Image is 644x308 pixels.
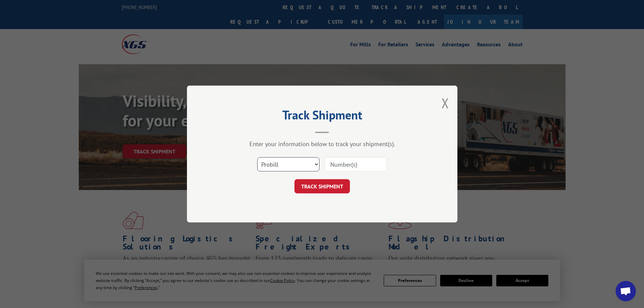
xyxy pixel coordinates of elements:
[294,179,350,193] button: TRACK SHIPMENT
[616,281,636,301] div: Open chat
[221,140,424,148] div: Enter your information below to track your shipment(s).
[442,94,449,112] button: Close modal
[221,110,424,123] h2: Track Shipment
[325,157,387,171] input: Number(s)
